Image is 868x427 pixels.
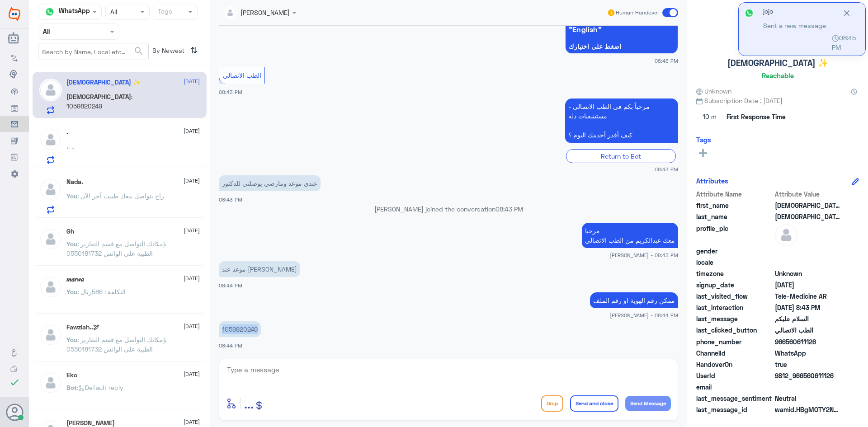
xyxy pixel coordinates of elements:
h5: . [66,128,68,136]
span: null [775,382,840,392]
span: 08:43 PM [219,197,242,202]
h5: Eko [66,371,77,379]
span: : التكلفة : 586ريال [77,288,126,296]
span: الطب الاتصالي [223,71,261,79]
span: [PERSON_NAME] - 08:43 PM [610,251,678,259]
h5: Nada. [66,178,83,186]
span: [DATE] [184,77,200,85]
span: الله ✨ [775,212,840,221]
span: 966560611126 [775,337,840,347]
span: signup_date [696,280,773,290]
span: Human Handover [616,9,659,17]
h5: Gh [66,228,74,235]
span: الطب الاتصالي [775,325,840,335]
span: null [775,258,840,267]
button: Send Message [625,396,671,411]
span: 2025-09-24T17:43:21.502Z [775,303,840,312]
span: 2 [775,348,840,358]
button: ... [244,393,254,413]
button: Send and close [570,395,618,412]
img: defaultAdmin.png [39,178,62,201]
span: ChannelId [696,348,773,358]
p: jojo [763,6,826,20]
span: . [66,142,68,150]
button: Drop [541,395,563,412]
span: [DATE] [184,177,200,185]
span: : بإمكانك التواصل مع قسم التقارير الطبية على الواتس 0550181732 [66,240,167,257]
span: search [133,46,144,56]
span: UserId [696,371,773,380]
img: whatsapp.png [43,5,57,19]
span: 08:44 PM [219,343,242,348]
span: 08:43 PM [655,57,678,65]
span: last_message_sentiment [696,394,773,403]
span: [DATE] [184,274,200,282]
span: Subscription Date : [DATE] [696,96,859,105]
span: Tele-Medicine AR [775,291,840,301]
span: You [66,336,77,343]
span: Attribute Name [696,189,773,199]
h5: Fawziah..🕊 [66,324,99,331]
span: true [775,360,840,369]
span: السلام عليكم [775,314,840,324]
div: Tags [156,6,172,18]
span: last_visited_flow [696,291,773,301]
span: locale [696,258,773,267]
p: [PERSON_NAME] joined the conversation [219,204,678,214]
span: [DATE] [184,322,200,330]
span: 08:45 PM [832,33,862,52]
span: last_interaction [696,303,773,312]
span: last_name [696,212,773,221]
span: gender [696,246,773,256]
img: defaultAdmin.png [39,324,62,346]
p: 24/9/2025, 8:44 PM [219,321,261,337]
span: اضغط على اختيارك [569,43,675,50]
span: 08:43 PM [219,89,242,95]
p: 24/9/2025, 8:44 PM [219,261,300,277]
span: [DATE] [184,226,200,235]
span: null [775,246,840,256]
span: By Newest [149,43,187,61]
span: 08:43 PM [655,165,678,173]
span: سبحان [775,201,840,210]
span: [DATE] [184,418,200,426]
span: : .. [68,142,74,150]
span: [DEMOGRAPHIC_DATA] [66,93,131,100]
button: search [133,44,144,59]
img: defaultAdmin.png [775,224,797,246]
span: [DATE] [184,370,200,378]
span: Bot [66,384,77,391]
h5: سبحان الله ✨ [66,79,141,86]
h5: 𝒎𝒂𝒓𝒘𝒂 [66,276,84,283]
span: : راح يتواصل معك طبيب آخر الآن [77,192,164,200]
img: Widebot Logo [9,7,20,21]
span: Sent a new message [763,21,826,30]
span: ... [244,395,254,411]
span: Attribute Value [775,189,840,199]
span: wamid.HBgMOTY2NTYwNjExMTI2FQIAEhgUM0E2QTFEM0Y5QzMzREQyMUNBMzgA [775,405,840,414]
img: defaultAdmin.png [39,228,62,250]
h5: [DEMOGRAPHIC_DATA] ✨ [727,58,828,68]
span: [PERSON_NAME] - 08:44 PM [610,311,678,319]
img: defaultAdmin.png [39,276,62,298]
span: last_message [696,314,773,324]
span: Unknown [696,86,731,96]
span: [DATE] [184,127,200,135]
span: You [66,240,77,248]
span: 08:44 PM [219,282,242,288]
button: Avatar [6,404,23,421]
span: first_name [696,201,773,210]
p: 24/9/2025, 8:43 PM [219,175,321,191]
img: whatsapp.png [742,6,756,20]
span: : بإمكانك التواصل مع قسم التقارير الطبية على الواتس 0550181732 [66,336,167,353]
div: Return to Bot [566,149,676,163]
h6: Attributes [696,177,728,185]
img: defaultAdmin.png [39,371,62,394]
span: 0 [775,394,840,403]
img: defaultAdmin.png [39,128,62,151]
span: First Response Time [726,112,786,122]
p: 24/9/2025, 8:44 PM [590,292,678,308]
span: profile_pic [696,224,773,244]
span: HandoverOn [696,360,773,369]
span: email [696,382,773,392]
